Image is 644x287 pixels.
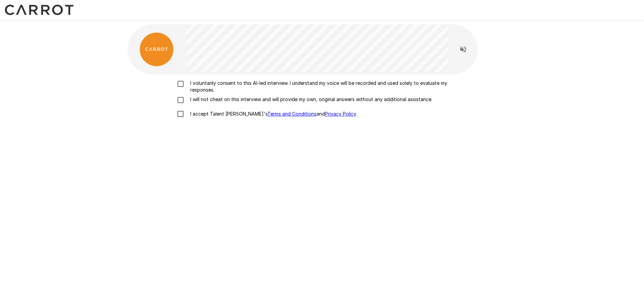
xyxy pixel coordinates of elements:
[188,80,471,93] p: I voluntarily consent to this AI-led interview. I understand my voice will be recorded and used s...
[140,32,173,66] img: carrot_logo.png
[188,96,432,103] p: I will not cheat on this interview and will provide my own, original answers without any addition...
[188,111,357,117] p: I accept Talent [PERSON_NAME]'s and .
[267,111,316,117] a: Terms and Conditions
[325,111,356,117] a: Privacy Policy
[456,43,470,56] button: Read questions aloud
